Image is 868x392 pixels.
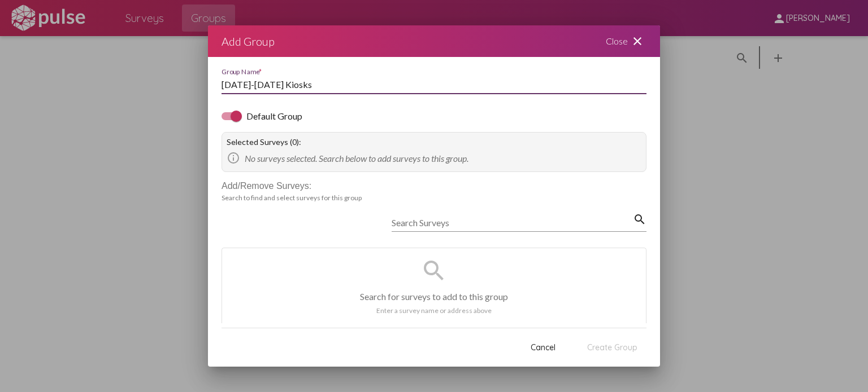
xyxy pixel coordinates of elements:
[578,337,646,358] button: Create Group
[222,32,275,50] div: Add Group
[222,193,646,202] div: Search to find and select surveys for this group
[587,343,637,353] span: Create Group
[420,257,448,284] mat-icon: search
[592,25,660,57] div: Close
[633,212,646,226] mat-icon: search
[227,137,641,147] div: Selected Surveys (0):
[245,153,468,164] span: No surveys selected. Search below to add surveys to this group.
[360,291,508,302] p: Search for surveys to add to this group
[531,342,555,353] span: Cancel
[631,34,644,48] mat-icon: close
[515,337,571,358] button: Cancel
[222,181,646,191] div: Add/Remove Surveys:
[246,109,302,123] span: Default Group
[376,306,492,315] p: Enter a survey name or address above
[227,151,240,165] mat-icon: info_outline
